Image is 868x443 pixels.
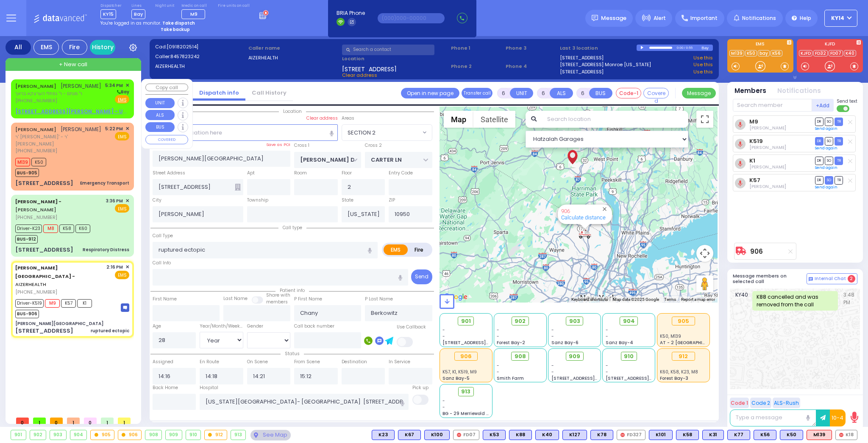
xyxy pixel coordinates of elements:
[620,433,625,437] img: red-radio-icon.svg
[672,317,695,326] div: 905
[15,108,141,115] u: [STREET_ADDRESS][PERSON_NAME] - Use this
[43,224,58,233] span: M8
[11,430,26,440] div: 901
[33,13,90,23] img: Logo
[815,276,846,282] span: Internal Chat
[844,50,856,56] a: K40
[145,122,175,132] button: BUS
[223,295,248,302] label: Last Name
[684,43,685,53] div: /
[848,275,855,283] span: 2
[562,430,587,440] div: BLS
[75,224,90,233] span: K60
[412,384,428,391] label: Pick up
[815,137,823,145] span: DR
[589,88,612,98] button: BUS
[61,82,101,90] span: [PERSON_NAME]
[166,430,182,440] div: 909
[342,124,432,140] span: SECTION 2
[727,42,793,48] label: EMS
[401,88,459,98] a: Open in new page
[682,88,716,98] button: Message
[250,430,290,440] div: See map
[153,170,185,177] label: Street Address
[248,54,339,62] label: AIZERHEALTH
[825,176,833,184] span: SO
[686,43,693,53] div: 0:55
[592,15,598,21] img: message.svg
[145,98,175,108] button: UNIT
[749,118,758,125] a: M9
[730,398,749,408] button: Code 1
[348,129,376,137] span: SECTION 2
[31,158,46,166] span: K50
[205,430,227,440] div: 912
[606,327,608,333] span: -
[125,125,129,132] span: ✕
[15,235,38,244] span: BUS-912
[90,40,115,55] a: History
[101,418,114,424] span: 1
[750,398,771,408] button: Code 2
[643,88,669,98] button: Covered
[153,233,173,239] label: Call Type
[454,352,478,361] div: 906
[15,246,73,254] div: [STREET_ADDRESS]
[660,369,698,375] span: K60, K58, K23, M8
[750,248,763,255] a: 906
[155,53,246,60] label: Caller:
[15,320,103,327] div: [PERSON_NAME][GEOGRAPHIC_DATA]
[100,3,122,8] label: Dispatcher
[815,146,837,151] a: Send again
[797,42,863,48] label: KJFD
[837,98,857,104] span: Send text
[497,362,499,369] span: -
[444,111,473,128] button: Show street map
[247,170,255,177] label: Apt
[247,323,263,330] label: Gender
[145,430,161,440] div: 908
[830,409,846,426] button: 10-4
[835,157,843,165] span: TR
[15,133,102,147] span: ר' [PERSON_NAME]' - ר' [PERSON_NAME]
[15,289,57,295] span: [PHONE_NUMBER]
[815,185,837,190] a: Send again
[560,54,604,62] a: [STREET_ADDRESS]
[118,418,131,424] span: 1
[749,125,786,131] span: Abraham Schwartz
[153,296,177,303] label: First Name
[281,350,304,357] span: Status
[15,90,101,97] span: ר' מנחם - ר' נפתלי הערצקא בראך
[676,430,699,440] div: BLS
[560,61,651,68] a: [STREET_ADDRESS] Monroe [US_STATE]
[118,97,127,103] u: EMS
[843,291,856,311] span: 3:48 PM
[745,50,757,56] a: K50
[606,339,633,346] span: Sanz Bay-4
[601,14,626,22] span: Message
[153,359,173,365] label: Assigned
[115,204,129,213] span: EMS
[15,83,56,90] a: [PERSON_NAME]
[306,115,338,122] label: Clear address
[442,375,470,381] span: Sanz Bay-5
[497,375,524,381] span: Smith Farm
[200,384,218,391] label: Hospital
[506,45,557,52] span: Phone 3
[15,126,56,133] a: [PERSON_NAME]
[153,384,178,391] label: Back Home
[442,327,445,333] span: -
[131,3,145,8] label: Lines
[749,164,786,170] span: Moshe Aaron Steinberg
[15,198,61,213] a: [PERSON_NAME]
[424,430,450,440] div: BLS
[365,142,382,149] label: Cross 2
[91,430,114,440] div: 905
[275,287,309,294] span: Patient info
[815,157,823,165] span: DR
[696,111,713,128] button: Toggle fullscreen view
[50,418,63,424] span: 0
[551,369,554,375] span: -
[590,430,613,440] div: BLS
[15,327,73,335] div: [STREET_ADDRESS]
